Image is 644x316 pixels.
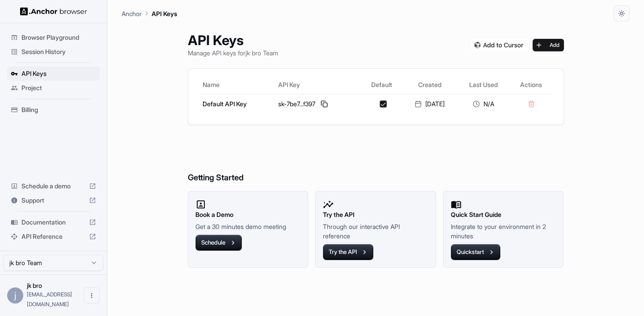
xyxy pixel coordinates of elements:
[510,76,553,94] th: Actions
[188,32,278,48] h1: API Keys
[21,69,96,78] span: API Keys
[21,218,85,227] span: Documentation
[319,99,330,109] button: Copy API key
[457,76,510,94] th: Last Used
[323,222,428,241] p: Through our interactive API reference
[471,39,527,51] img: Add anchorbrowser MCP server to Cursor
[7,193,100,208] div: Support
[188,136,564,184] h6: Getting Started
[7,287,23,304] div: j
[361,76,402,94] th: Default
[451,222,556,241] p: Integrate to your environment in 2 minutes
[199,76,275,94] th: Name
[27,282,42,289] span: jk bro
[461,100,506,108] div: N/A
[402,76,457,94] th: Created
[21,83,96,92] span: Project
[84,287,100,304] button: Open menu
[21,33,96,42] span: Browser Playground
[406,100,453,108] div: [DATE]
[122,8,177,18] nav: breadcrumb
[451,210,556,220] h2: Quick Start Guide
[7,229,100,244] div: API Reference
[21,47,96,56] span: Session History
[7,67,100,81] div: API Keys
[278,99,357,109] div: sk-7be7...f397
[21,196,85,205] span: Support
[188,48,278,58] p: Manage API keys for jk bro Team
[275,76,361,94] th: API Key
[533,39,564,51] button: Add
[451,244,500,260] button: Quickstart
[199,94,275,114] td: Default API Key
[21,182,85,191] span: Schedule a demo
[152,9,177,18] p: API Keys
[323,244,373,260] button: Try the API
[323,210,428,220] h2: Try the API
[7,103,100,117] div: Billing
[7,179,100,193] div: Schedule a demo
[20,7,87,16] img: Anchor Logo
[195,235,242,251] button: Schedule
[7,215,100,229] div: Documentation
[195,210,301,220] h2: Book a Demo
[21,232,85,241] span: API Reference
[21,105,96,114] span: Billing
[7,30,100,45] div: Browser Playground
[7,81,100,95] div: Project
[122,9,142,18] p: Anchor
[195,222,301,231] p: Get a 30 minutes demo meeting
[27,291,72,308] span: sms_zl@163.com
[7,45,100,59] div: Session History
